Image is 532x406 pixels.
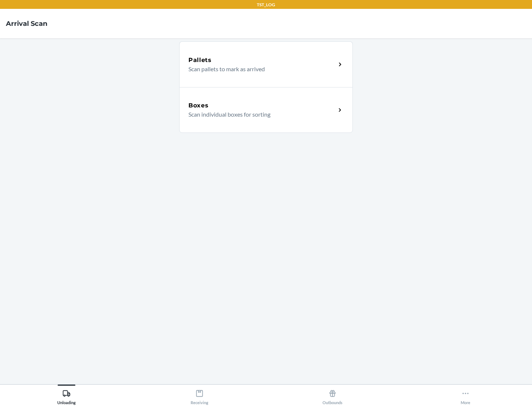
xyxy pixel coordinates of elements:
p: Scan individual boxes for sorting [188,110,330,119]
h5: Boxes [188,101,209,110]
a: BoxesScan individual boxes for sorting [179,87,353,133]
button: More [399,385,532,405]
h5: Pallets [188,56,212,65]
div: Receiving [191,386,208,405]
div: Outbounds [323,386,342,405]
div: Unloading [57,386,76,405]
a: PalletsScan pallets to mark as arrived [179,41,353,87]
p: TST_LOG [257,1,275,8]
button: Receiving [133,385,266,405]
button: Outbounds [266,385,399,405]
div: More [461,386,470,405]
h4: Arrival Scan [6,19,47,28]
p: Scan pallets to mark as arrived [188,65,330,73]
